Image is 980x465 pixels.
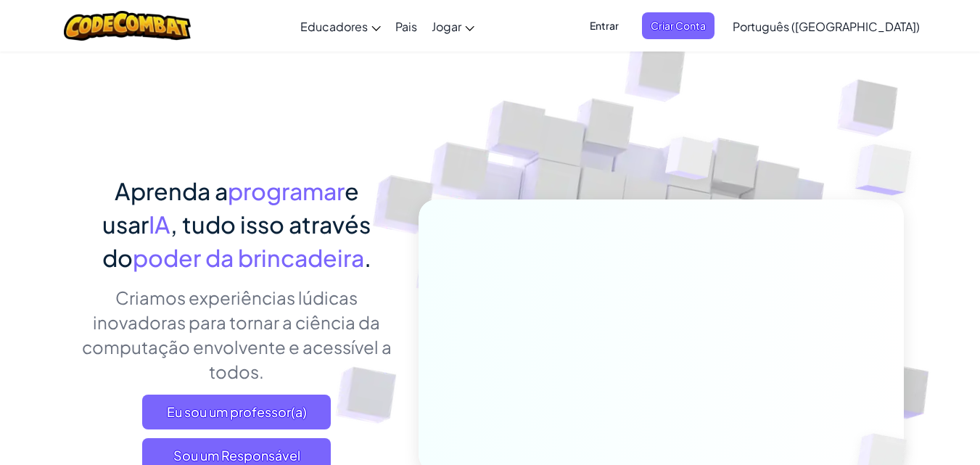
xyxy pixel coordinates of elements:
[581,12,627,39] button: Entrar
[142,395,331,429] a: Eu sou um professor(a)
[115,176,228,205] font: Aprenda a
[64,11,191,41] img: Logotipo do CodeCombat
[293,7,388,46] a: Educadores
[590,19,619,32] font: Entrar
[388,7,424,46] a: Pais
[228,176,345,205] font: programar
[82,287,392,382] font: Criamos experiências lúdicas inovadoras para tornar a ciência da computação envolvente e acessíve...
[167,403,307,420] font: Eu sou um professor(a)
[826,109,952,231] img: Cubos sobrepostos
[733,19,920,34] font: Português ([GEOGRAPHIC_DATA])
[149,210,170,239] font: IA
[432,19,461,34] font: Jogar
[102,210,371,272] font: , tudo isso através do
[364,243,371,272] font: .
[300,19,368,34] font: Educadores
[395,19,417,34] font: Pais
[651,19,706,32] font: Criar Conta
[642,12,715,39] button: Criar Conta
[133,243,364,272] font: poder da brincadeira
[725,7,927,46] a: Português ([GEOGRAPHIC_DATA])
[424,7,482,46] a: Jogar
[173,447,300,464] font: Sou um Responsável
[638,108,742,216] img: Cubos sobrepostos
